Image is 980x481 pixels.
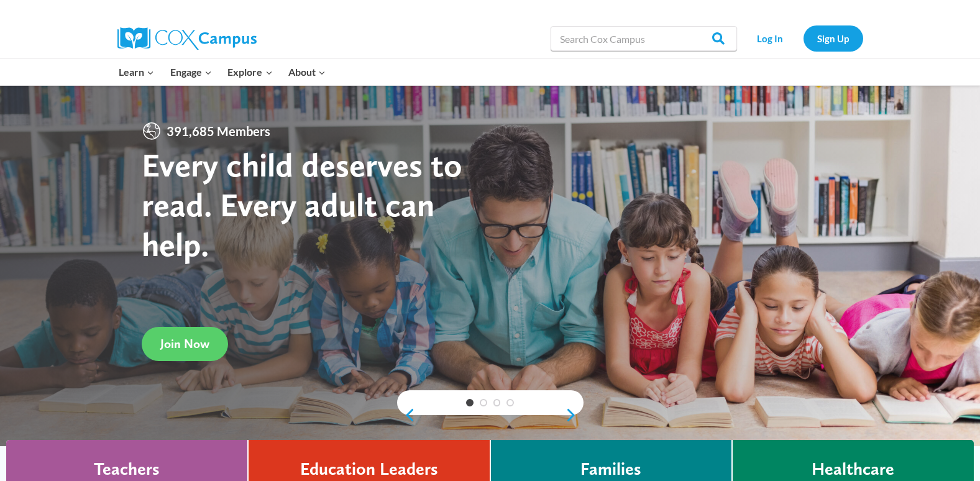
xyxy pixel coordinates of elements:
input: Search Cox Campus [551,26,737,51]
a: next [565,408,584,423]
span: 391,685 Members [162,121,275,141]
h4: Teachers [94,459,160,480]
img: Cox Campus [117,27,257,50]
span: Explore [227,64,272,80]
h4: Education Leaders [300,459,438,480]
span: Learn [119,64,154,80]
span: About [288,64,326,80]
span: Engage [170,64,212,80]
strong: Every child deserves to read. Every adult can help. [142,145,462,263]
a: Log In [743,25,797,51]
a: 4 [506,399,514,406]
span: Join Now [160,336,209,351]
nav: Secondary Navigation [743,25,863,51]
div: content slider buttons [397,403,584,428]
h4: Families [580,459,641,480]
h4: Healthcare [812,459,894,480]
a: 1 [466,399,474,406]
a: 2 [480,399,487,406]
a: Join Now [142,327,228,361]
a: previous [397,408,416,423]
a: Sign Up [804,25,863,51]
a: 3 [493,399,501,406]
nav: Primary Navigation [111,59,334,85]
